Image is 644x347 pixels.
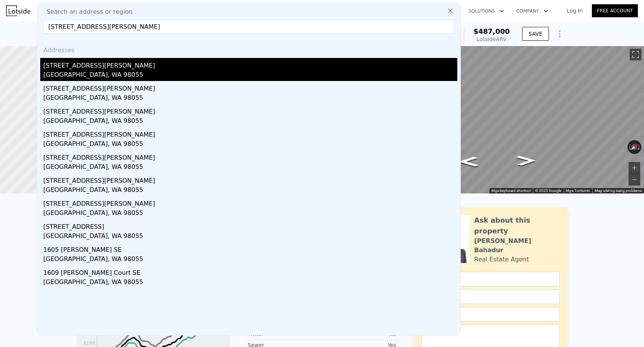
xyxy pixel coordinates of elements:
div: Real Estate Agent [474,255,529,264]
span: Search an address or region [40,7,133,17]
div: 1605 [PERSON_NAME] SE [43,242,457,254]
path: Magpahilagang-silangan, Orillia Rd S [508,153,544,169]
div: [STREET_ADDRESS][PERSON_NAME] [43,104,457,116]
div: [GEOGRAPHIC_DATA], WA 98055 [43,231,457,242]
div: [GEOGRAPHIC_DATA], WA 98055 [43,254,457,265]
div: [GEOGRAPHIC_DATA], WA 98055 [43,278,457,288]
button: Mga keyboard shortcut [491,188,531,193]
button: Show Options [552,26,567,41]
div: [STREET_ADDRESS][PERSON_NAME] [43,173,457,185]
img: Lotside [6,5,30,16]
tspan: $244 [83,331,95,336]
button: SAVE [522,27,549,41]
a: Log In [557,7,592,15]
div: Addresses [40,40,457,58]
div: [GEOGRAPHIC_DATA], WA 98055 [43,70,457,81]
div: Street View [351,46,644,193]
div: [GEOGRAPHIC_DATA], WA 98055 [43,185,457,196]
a: Mag-ulat ng isang problema [595,188,642,193]
button: I-rotate pa-counterclockwise [628,140,632,154]
div: [PERSON_NAME] Bahadur [474,236,560,255]
div: [STREET_ADDRESS][PERSON_NAME] [43,127,457,139]
div: [GEOGRAPHIC_DATA], WA 98055 [43,162,457,173]
div: [STREET_ADDRESS][PERSON_NAME] [43,150,457,162]
path: Magpatimog-kanluran, Orillia Rd S [450,154,487,169]
div: Lotside ARV [473,35,510,43]
div: [STREET_ADDRESS][PERSON_NAME] [43,196,457,208]
div: [STREET_ADDRESS] [43,219,457,231]
div: Ask about this property [474,215,560,236]
div: [GEOGRAPHIC_DATA], WA 98055 [43,139,457,150]
div: [GEOGRAPHIC_DATA], WA 98055 [43,116,457,127]
button: I-toggle ang fullscreen view [630,49,641,60]
button: Company [510,4,554,18]
button: Mag-zoom in [629,162,640,173]
button: I-rotate pa-clockwise [637,140,642,154]
div: [STREET_ADDRESS][PERSON_NAME] [43,58,457,70]
input: Email [422,289,560,304]
button: Solutions [462,4,510,18]
input: Enter an address, city, region, neighborhood or zip code [43,20,454,33]
span: $487,000 [473,27,510,35]
div: [STREET_ADDRESS][PERSON_NAME] [43,81,457,93]
input: Name [422,272,560,286]
button: Mag-zoom out [629,174,640,185]
div: Mapa [351,46,644,193]
button: I-reset ang view [627,140,642,154]
input: Phone [422,307,560,322]
tspan: $189 [83,340,95,346]
div: [GEOGRAPHIC_DATA], WA 98055 [43,208,457,219]
a: Free Account [592,4,638,17]
div: 1609 [PERSON_NAME] Court SE [43,265,457,278]
a: Mga Tuntunin (bubukas sa bagong tab) [566,188,590,193]
span: © 2025 Google [535,188,561,193]
div: [GEOGRAPHIC_DATA], WA 98055 [43,93,457,104]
